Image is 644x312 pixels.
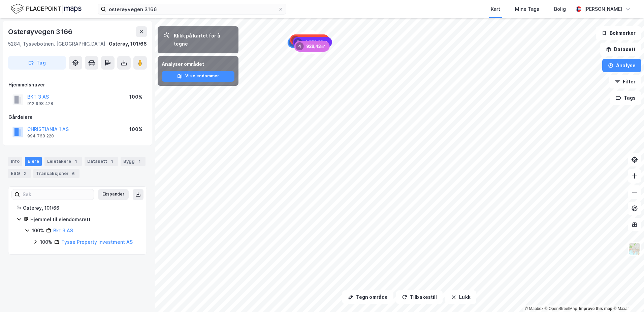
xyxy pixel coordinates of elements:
a: Tysse Property Investment AS [61,239,133,245]
div: Osterøyvegen 3166 [8,26,74,37]
div: [PERSON_NAME] [584,5,622,13]
div: 100% [32,227,44,235]
div: Analyser området [162,60,234,68]
div: Map marker [288,37,329,48]
div: 994 768 220 [27,133,54,139]
div: 912 998 428 [27,101,53,106]
div: Kart [491,5,500,13]
div: 1 [136,158,143,165]
div: 2 [291,36,299,44]
div: Info [8,157,22,166]
div: Eiere [25,157,42,166]
div: Bygg [121,157,146,166]
div: Mine Tags [515,5,539,13]
div: Map marker [290,34,329,45]
div: 4 [296,42,304,50]
div: Hjemmel til eiendomsrett [30,215,138,224]
div: 6 [70,170,77,177]
button: Bokmerker [596,26,641,40]
div: Osterøy, 101/66 [23,204,138,212]
div: Osterøy, 101/66 [109,40,147,48]
button: Lukk [445,290,476,304]
div: Gårdeiere [8,113,147,121]
img: logo.f888ab2527a4732fd821a326f86c7f29.svg [11,3,82,15]
div: Datasett [85,157,118,166]
div: 100% [40,238,52,246]
button: Tegn område [342,290,393,304]
div: Leietakere [44,157,82,166]
a: OpenStreetMap [545,306,577,311]
div: 1 [108,158,115,165]
div: Klikk på kartet for å tegne [174,32,233,48]
div: 100% [129,125,142,133]
button: Tag [8,56,66,70]
input: Søk på adresse, matrikkel, gårdeiere, leietakere eller personer [106,4,278,14]
button: Filter [609,75,641,88]
div: ESG [8,169,31,178]
div: 5284, Tyssebotnen, [GEOGRAPHIC_DATA] [8,40,105,48]
div: Bolig [554,5,566,13]
input: Søk [20,189,94,200]
button: Vis eiendommer [162,71,234,82]
div: 2 [21,170,28,177]
div: 1 [289,38,297,47]
div: Hjemmelshaver [8,81,147,89]
div: Map marker [294,41,330,52]
iframe: Chat Widget [610,280,644,312]
button: Datasett [600,43,641,56]
a: Improve this map [579,306,612,311]
div: 3 [294,38,302,46]
div: Map marker [293,37,332,48]
button: Ekspander [98,189,129,200]
button: Analyse [602,59,641,72]
div: Transaksjoner [33,169,79,178]
a: Bkt 3 AS [53,228,73,233]
button: Tags [610,91,641,105]
img: Z [628,242,641,255]
div: 1 [72,158,79,165]
div: 100% [129,93,142,101]
a: Mapbox [525,306,543,311]
button: Tilbakestill [396,290,443,304]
